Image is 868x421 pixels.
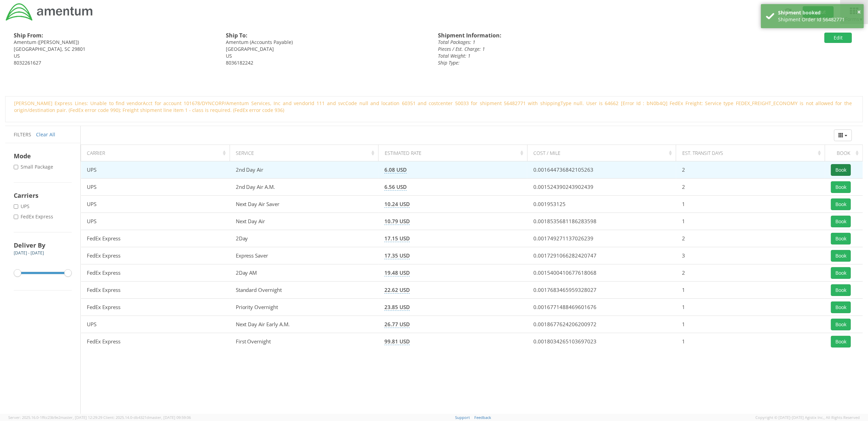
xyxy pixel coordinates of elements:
td: 2 [676,179,825,196]
td: 0.0018535681186283598 [527,213,676,230]
span: 6.08 USD [384,166,407,173]
td: 0.001524390243902439 [527,179,676,196]
td: FedEx Express [81,230,230,247]
div: Estimated Rate [385,150,525,157]
span: Copyright © [DATE]-[DATE] Agistix Inc., All Rights Reserved [755,415,860,420]
td: UPS [81,161,230,179]
td: 1 [676,196,825,213]
span: 23.85 USD [384,304,410,311]
td: Next Day Air Saver [230,196,379,213]
div: Service [236,150,376,157]
td: 2Day [230,230,379,247]
div: Amentum ([PERSON_NAME]) [14,39,216,46]
td: 0.001644736842105263 [527,161,676,179]
td: 1 [676,282,825,299]
a: Support [455,415,470,420]
td: 2 [676,161,825,179]
div: Ship Type: [438,59,710,66]
td: 0.0015400410677618068 [527,264,676,282]
div: [GEOGRAPHIC_DATA], SC 29801 [14,46,216,53]
button: Edit [824,33,852,43]
label: FedEx Express [14,213,55,220]
td: FedEx Express [81,299,230,316]
td: UPS [81,179,230,196]
div: US [226,53,428,59]
button: Book [831,284,851,296]
div: Carrier [87,150,228,157]
td: 1 [676,299,825,316]
input: FedEx Express [14,215,18,219]
button: Book [831,336,851,348]
div: [PERSON_NAME] Express Lines: Unable to find vendorAcct for account 101678/DYNCORP/Amentum Service... [9,100,857,114]
td: Next Day Air Early A.M. [230,316,379,333]
span: 26.77 USD [384,321,410,328]
td: 3 [676,247,825,264]
span: [DATE] - [DATE] [14,250,44,256]
span: 22.62 USD [384,286,410,294]
button: Book [831,216,851,227]
td: UPS [81,316,230,333]
td: 0.0017683465959328027 [527,282,676,299]
td: 1 [676,333,825,350]
td: 1 [676,213,825,230]
span: 10.24 USD [384,201,410,208]
td: FedEx Express [81,247,230,264]
td: 2nd Day Air [230,161,379,179]
button: × [857,7,861,17]
button: Book [831,267,851,279]
td: Standard Overnight [230,282,379,299]
a: Feedback [474,415,491,420]
div: Columns [834,129,852,141]
h4: Ship To: [226,33,428,39]
button: Book [831,233,851,244]
h4: Shipment Information: [438,33,710,39]
td: UPS [81,213,230,230]
td: FedEx Express [81,282,230,299]
div: 8036182242 [226,59,428,66]
div: [GEOGRAPHIC_DATA] [226,46,428,53]
td: 2 [676,230,825,247]
td: 2Day AM [230,264,379,282]
td: 0.001953125 [527,196,676,213]
h4: Carriers [14,191,72,200]
td: 0.0018677624206200972 [527,316,676,333]
div: Amentum (Accounts Payable) [226,39,428,46]
span: Client: 2025.14.0-db4321d [103,415,191,420]
td: FedEx Express [81,264,230,282]
span: Filters [14,131,31,138]
span: 99.81 USD [384,338,410,345]
button: Book [831,301,851,313]
span: 17.35 USD [384,252,410,259]
h4: Ship From: [14,33,216,39]
td: Priority Overnight [230,299,379,316]
td: 2nd Day Air A.M. [230,179,379,196]
td: UPS [81,196,230,213]
label: Small Package [14,163,55,170]
div: Total Weight: 1 [438,53,710,59]
div: 8032261627 [14,59,216,66]
span: Server: 2025.16.0-1ffcc23b9e2 [8,415,102,420]
span: 17.15 USD [384,235,410,242]
td: Next Day Air [230,213,379,230]
span: 6.56 USD [384,183,407,191]
div: Total Packages: 1 [438,39,710,46]
input: Small Package [14,165,18,169]
img: dyn-intl-logo-049831509241104b2a82.png [5,2,94,22]
td: 1 [676,316,825,333]
div: Shipment booked [778,9,859,16]
label: UPS [14,203,31,210]
span: master, [DATE] 09:59:06 [149,415,191,420]
div: Cost / Mile [533,150,674,157]
span: master, [DATE] 12:29:29 [60,415,102,420]
td: 0.0016771488469601676 [527,299,676,316]
span: 10.79 USD [384,218,410,225]
td: 0.001749271137026239 [527,230,676,247]
td: 2 [676,264,825,282]
div: US [14,53,216,59]
div: Shipment Order Id 56482771 [778,16,859,23]
div: Est. Transit Days [682,150,823,157]
div: Pieces / Est. Charge: 1 [438,46,710,53]
button: Book [831,181,851,193]
td: 0.0018034265103697023 [527,333,676,350]
td: First Overnight [230,333,379,350]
